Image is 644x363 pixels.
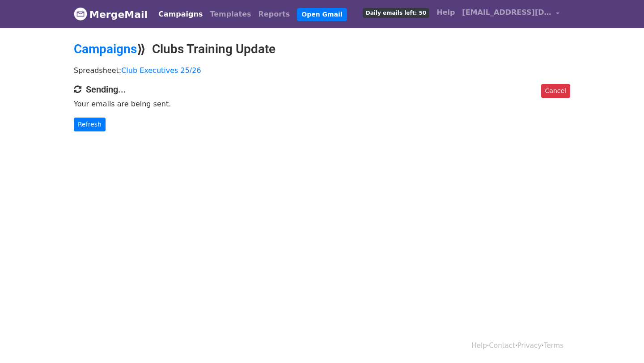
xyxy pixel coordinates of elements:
a: Contact [489,342,515,350]
a: Reports [255,5,294,23]
span: Daily emails left: 50 [363,8,429,18]
a: Daily emails left: 50 [359,4,433,21]
a: Campaigns [155,5,206,23]
span: [EMAIL_ADDRESS][DOMAIN_NAME] [462,7,551,18]
a: MergeMail [74,5,148,24]
p: Spreadsheet: [74,66,570,75]
a: Campaigns [74,42,137,56]
a: Cancel [541,84,570,98]
a: Open Gmail [297,8,347,21]
h4: Sending... [74,84,570,95]
a: [EMAIL_ADDRESS][DOMAIN_NAME] [458,4,563,25]
a: Help [472,342,487,350]
a: Refresh [74,118,106,131]
p: Your emails are being sent. [74,99,570,109]
a: Club Executives 25/26 [121,66,201,75]
a: Templates [206,5,254,23]
a: Privacy [517,342,542,350]
h2: ⟫ Clubs Training Update [74,42,570,57]
a: Terms [544,342,563,350]
img: MergeMail logo [74,7,87,21]
a: Help [433,4,458,21]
